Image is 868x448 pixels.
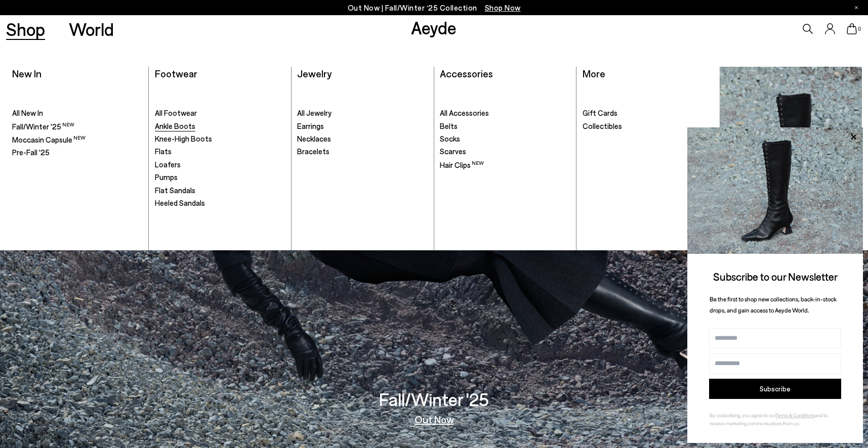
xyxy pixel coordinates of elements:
[12,135,142,145] a: Moccasin Capsule
[12,122,74,131] span: Fall/Winter '25
[440,108,489,117] span: All Accessories
[583,67,605,79] a: More
[155,134,212,143] span: Knee-High Boots
[379,390,489,408] h3: Fall/Winter '25
[583,108,713,118] a: Gift Cards
[485,3,521,12] span: Navigate to /collections/new-in
[155,186,195,195] span: Flat Sandals
[12,148,142,158] a: Pre-Fall '25
[440,121,570,131] a: Belts
[720,67,862,245] a: Fall/Winter '25 Out Now
[12,135,86,144] span: Moccasin Capsule
[440,160,570,170] a: Hair Clips
[709,379,841,399] button: Subscribe
[297,121,324,130] span: Earrings
[155,147,285,157] a: Flats
[12,108,142,118] a: All New In
[12,108,43,117] span: All New In
[297,147,427,157] a: Bracelets
[583,121,713,131] a: Collectibles
[440,67,493,79] a: Accessories
[440,147,570,157] a: Scarves
[847,23,857,34] a: 0
[713,270,838,283] span: Subscribe to our Newsletter
[155,198,205,207] span: Heeled Sandals
[12,121,142,132] a: Fall/Winter '25
[155,67,197,79] a: Footwear
[440,134,570,144] a: Socks
[710,412,775,418] span: By subscribing, you agree to our
[297,108,427,118] a: All Jewelry
[720,67,862,245] img: Group_1295_900x.jpg
[297,67,332,79] a: Jewelry
[440,134,460,143] span: Socks
[297,108,332,117] span: All Jewelry
[155,186,285,196] a: Flat Sandals
[297,121,427,131] a: Earrings
[12,148,50,157] span: Pre-Fall '25
[155,147,172,156] span: Flats
[155,108,197,117] span: All Footwear
[440,147,466,156] span: Scarves
[411,17,457,38] a: Aeyde
[155,121,195,130] span: Ankle Boots
[775,412,815,418] a: Terms & Conditions
[583,121,622,130] span: Collectibles
[12,67,42,79] a: New In
[297,134,331,143] span: Necklaces
[155,121,285,131] a: Ankle Boots
[155,172,285,183] a: Pumps
[155,160,285,170] a: Loafers
[440,108,570,118] a: All Accessories
[415,414,454,424] a: Out Now
[155,172,178,182] span: Pumps
[687,127,863,254] img: 2a6287a1333c9a56320fd6e7b3c4a9a9.jpg
[348,2,521,14] p: Out Now | Fall/Winter ‘25 Collection
[440,121,458,130] span: Belts
[155,198,285,208] a: Heeled Sandals
[297,134,427,144] a: Necklaces
[583,108,617,117] span: Gift Cards
[6,20,45,38] a: Shop
[155,160,181,169] span: Loafers
[440,160,484,169] span: Hair Clips
[710,295,837,314] span: Be the first to shop new collections, back-in-stock drops, and gain access to Aeyde World.
[69,20,114,38] a: World
[155,108,285,118] a: All Footwear
[297,147,329,156] span: Bracelets
[155,134,285,144] a: Knee-High Boots
[857,26,862,32] span: 0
